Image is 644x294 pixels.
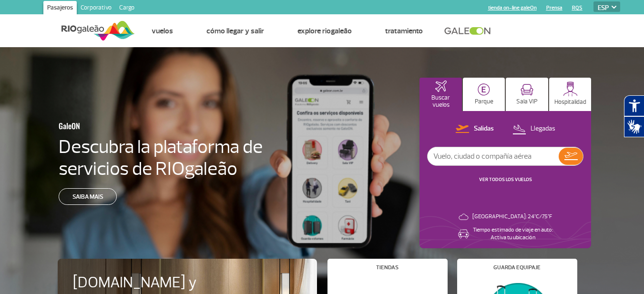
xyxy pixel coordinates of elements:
[624,116,644,137] button: Abrir tradutor de língua de sinais.
[488,5,537,11] a: tienda on-line galeOn
[506,78,548,111] button: Sala VIP
[463,78,505,111] button: Parque
[152,26,173,36] a: Vuelos
[549,78,592,111] button: Hospitalidad
[43,1,77,16] a: Pasajeros
[521,84,533,96] img: vipRoom.svg
[453,123,497,135] button: Salidas
[572,5,583,11] a: RQS
[77,1,115,16] a: Corporativo
[472,213,552,221] p: [GEOGRAPHIC_DATA]: 24°C/75°F
[478,83,490,96] img: carParkingHome.svg
[493,265,541,270] h4: Guarda equipaje
[376,265,399,270] h4: Tiendas
[297,26,352,36] a: Explore RIOgaleão
[428,147,559,165] input: Vuelo, ciudad o compañía aérea
[624,95,644,116] button: Abrir recursos assistivos.
[59,188,117,205] a: Saiba mais
[475,98,493,105] p: Parque
[385,26,423,36] a: Tratamiento
[531,124,555,133] p: Llegadas
[479,176,532,182] a: VER TODOS LOS VUELOS
[563,81,578,96] img: hospitality.svg
[554,99,586,106] p: Hospitalidad
[59,116,218,136] h3: GaleON
[624,95,644,137] div: Plugin de acessibilidade da Hand Talk.
[474,124,494,133] p: Salidas
[476,176,535,183] button: VER TODOS LOS VUELOS
[206,26,264,36] a: Cómo llegar y salir
[59,136,265,180] h4: Descubra la plataforma de servicios de RIOgaleão
[419,78,462,111] button: Buscar vuelos
[546,5,562,11] a: Prensa
[424,94,457,109] p: Buscar vuelos
[115,1,138,16] a: Cargo
[510,123,558,135] button: Llegadas
[435,81,447,92] img: airplaneHomeActive.svg
[473,226,553,242] p: Tiempo estimado de viaje en auto: Activa tu ubicación
[516,98,538,105] p: Sala VIP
